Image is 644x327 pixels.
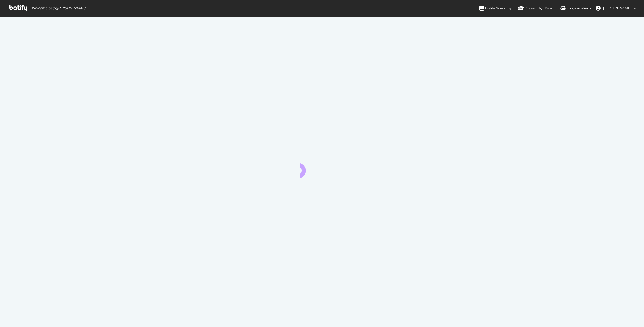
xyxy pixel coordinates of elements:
[32,6,86,11] span: Welcome back, [PERSON_NAME] !
[591,3,641,13] button: [PERSON_NAME]
[560,5,591,11] div: Organizations
[300,156,344,178] div: animation
[479,5,511,11] div: Botify Academy
[518,5,553,11] div: Knowledge Base
[603,5,631,11] span: David Lewis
